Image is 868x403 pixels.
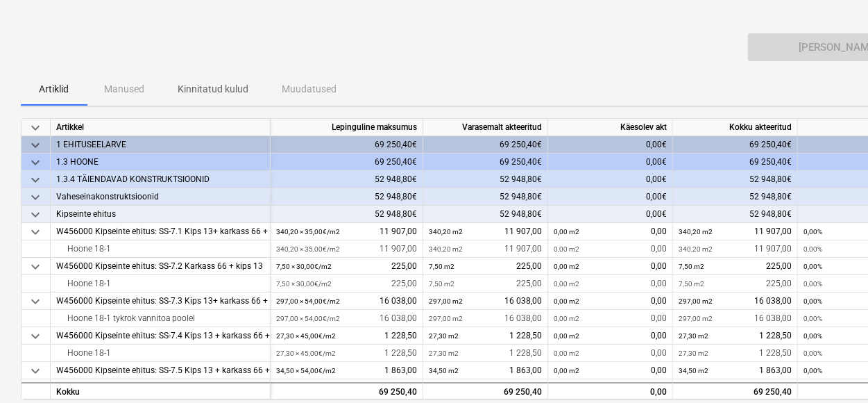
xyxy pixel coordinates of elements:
[276,297,340,305] small: 297,00 × 54,00€ / m2
[429,228,463,236] small: 340,20 m2
[37,82,71,97] p: Artiklid
[27,154,44,171] span: keyboard_arrow_down
[276,384,417,401] div: 69 250,40
[679,275,792,293] div: 225,00
[554,310,667,327] div: 0,00
[429,240,542,258] div: 11 907,00
[276,349,336,357] small: 27,30 × 45,00€ / m2
[429,310,542,327] div: 16 038,00
[548,136,673,154] div: 0,00€
[276,280,332,288] small: 7,50 × 30,00€ / m2
[276,332,336,340] small: 27,30 × 45,00€ / m2
[423,188,548,206] div: 52 948,80€
[276,362,417,379] div: 1 863,00
[554,362,667,379] div: 0,00
[276,315,340,322] small: 297,00 × 54,00€ / m2
[429,332,459,340] small: 27,30 m2
[429,384,542,401] div: 69 250,40
[429,263,454,270] small: 7,50 m2
[554,345,667,362] div: 0,00
[56,171,264,188] div: 1.3.4 TÄIENDAVAD KONSTRUKTSIOONID
[27,189,44,206] span: keyboard_arrow_down
[27,137,44,154] span: keyboard_arrow_down
[803,280,822,288] small: 0,00%
[548,206,673,223] div: 0,00€
[554,245,579,253] small: 0,00 m2
[554,240,667,258] div: 0,00
[56,293,264,310] div: W456000 Kipseinte ehitus: SS-7.3 Kips 13+ karkass 66 + kips 13 (märg)
[276,367,336,375] small: 34,50 × 54,00€ / m2
[27,206,44,223] span: keyboard_arrow_down
[429,280,454,288] small: 7,50 m2
[56,136,264,154] div: 1 EHITUSEELARVE
[554,297,579,305] small: 0,00 m2
[548,188,673,206] div: 0,00€
[56,327,264,345] div: W456000 Kipseinte ehitus: SS-7.4 Kips 13 + karkass 66 + OSB + kips 13
[673,188,798,206] div: 52 948,80€
[56,379,264,397] div: Hoone 18-1 tykrok vannitoa poolel
[276,293,417,310] div: 16 038,00
[56,188,264,206] div: Vaheseinakonstruktsioonid
[429,327,542,345] div: 1 228,50
[554,349,579,357] small: 0,00 m2
[679,263,704,270] small: 7,50 m2
[679,223,792,240] div: 11 907,00
[276,379,417,397] div: 1 863,00
[679,245,713,253] small: 340,20 m2
[679,362,792,379] div: 1 863,00
[548,154,673,171] div: 0,00€
[429,349,459,357] small: 27,30 m2
[27,120,44,136] span: keyboard_arrow_down
[56,240,264,258] div: Hoone 18-1
[423,171,548,188] div: 52 948,80€
[673,136,798,154] div: 69 250,40€
[276,223,417,240] div: 11 907,00
[429,293,542,310] div: 16 038,00
[56,258,264,275] div: W456000 Kipseinte ehitus: SS-7.2 Karkass 66 + kips 13
[554,258,667,275] div: 0,00
[429,362,542,379] div: 1 863,00
[803,263,822,270] small: 0,00%
[679,228,713,236] small: 340,20 m2
[679,379,792,397] div: 1 863,00
[803,367,822,375] small: 0,00%
[679,367,708,375] small: 34,50 m2
[276,327,417,345] div: 1 228,50
[51,119,271,136] div: Artikkel
[554,315,579,322] small: 0,00 m2
[178,82,248,97] p: Kinnitatud kulud
[803,332,822,340] small: 0,00%
[271,188,423,206] div: 52 948,80€
[27,328,44,345] span: keyboard_arrow_down
[554,280,579,288] small: 0,00 m2
[679,297,713,305] small: 297,00 m2
[554,332,579,340] small: 0,00 m2
[554,275,667,293] div: 0,00
[27,363,44,379] span: keyboard_arrow_down
[56,154,264,171] div: 1.3 HOONE
[276,263,332,270] small: 7,50 × 30,00€ / m2
[803,245,822,253] small: 0,00%
[679,293,792,310] div: 16 038,00
[803,349,822,357] small: 0,00%
[271,206,423,223] div: 52 948,80€
[554,293,667,310] div: 0,00
[27,258,44,275] span: keyboard_arrow_down
[554,263,579,270] small: 0,00 m2
[548,119,673,136] div: Käesolev akt
[429,345,542,362] div: 1 228,50
[423,119,548,136] div: Varasemalt akteeritud
[27,293,44,310] span: keyboard_arrow_down
[429,297,463,305] small: 297,00 m2
[679,345,792,362] div: 1 228,50
[429,315,463,322] small: 297,00 m2
[803,297,822,305] small: 0,00%
[679,240,792,258] div: 11 907,00
[803,228,822,236] small: 0,00%
[423,154,548,171] div: 69 250,40€
[679,349,708,357] small: 27,30 m2
[554,384,667,401] div: 0,00
[673,119,798,136] div: Kokku akteeritud
[271,171,423,188] div: 52 948,80€
[276,345,417,362] div: 1 228,50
